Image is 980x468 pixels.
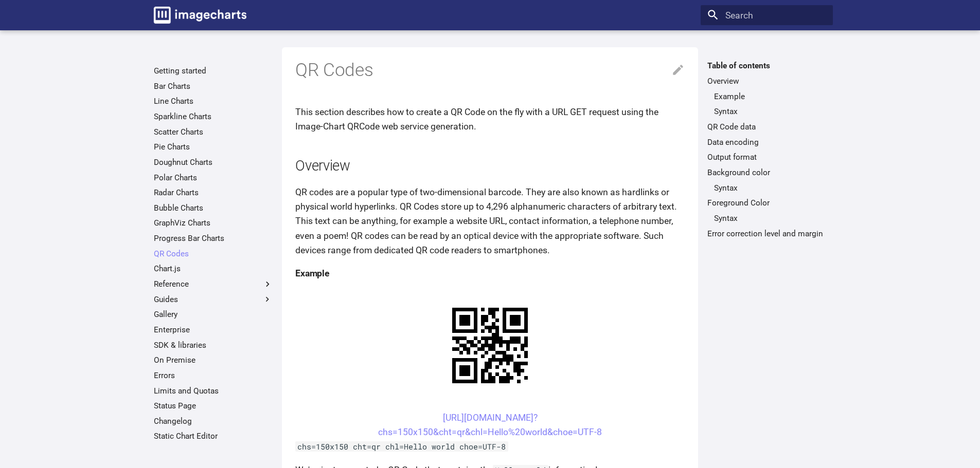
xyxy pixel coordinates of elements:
nav: Overview [707,91,826,117]
a: Sparkline Charts [154,111,273,122]
a: [URL][DOMAIN_NAME]?chs=150x150&cht=qr&chl=Hello%20world&choe=UTF-8 [378,413,602,437]
a: Status Page [154,401,273,411]
a: Chart.js [154,264,273,274]
a: QR Code data [707,122,826,132]
label: Guides [154,294,273,305]
h4: Example [295,266,685,280]
p: QR codes are a popular type of two-dimensional barcode. They are also known as hardlinks or physi... [295,185,685,257]
a: Image-Charts documentation [149,2,251,28]
a: Foreground Color [707,198,826,208]
code: chs=150x150 cht=qr chl=Hello world choe=UTF-8 [295,441,508,452]
a: Example [714,91,826,102]
a: Progress Bar Charts [154,233,273,244]
nav: Background color [707,183,826,193]
a: Bubble Charts [154,203,273,213]
a: Background color [707,167,826,178]
input: Search [701,5,833,26]
a: QR Codes [154,249,273,259]
a: Radar Charts [154,188,273,198]
a: Polar Charts [154,173,273,183]
h2: Overview [295,156,685,176]
a: Syntax [714,106,826,117]
a: Getting started [154,66,273,76]
a: Static Chart Editor [154,431,273,441]
img: logo [154,7,246,24]
label: Table of contents [701,61,833,71]
a: Output format [707,152,826,162]
a: Pie Charts [154,142,273,152]
img: chart [434,290,546,401]
a: Doughnut Charts [154,157,273,167]
label: Reference [154,279,273,289]
a: Bar Charts [154,81,273,91]
a: On Premise [154,355,273,365]
h1: QR Codes [295,59,685,82]
a: SDK & libraries [154,340,273,350]
a: Line Charts [154,96,273,106]
a: Error correction level and margin [707,229,826,239]
a: Errors [154,370,273,381]
a: Changelog [154,416,273,426]
nav: Foreground Color [707,213,826,223]
a: Enterprise [154,325,273,335]
a: Syntax [714,183,826,193]
a: Gallery [154,309,273,320]
a: Data encoding [707,137,826,147]
nav: Table of contents [701,61,833,238]
a: Limits and Quotas [154,386,273,396]
a: Syntax [714,213,826,223]
a: GraphViz Charts [154,218,273,228]
a: Overview [707,76,826,86]
a: Scatter Charts [154,127,273,137]
p: This section describes how to create a QR Code on the fly with a URL GET request using the Image-... [295,105,685,134]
